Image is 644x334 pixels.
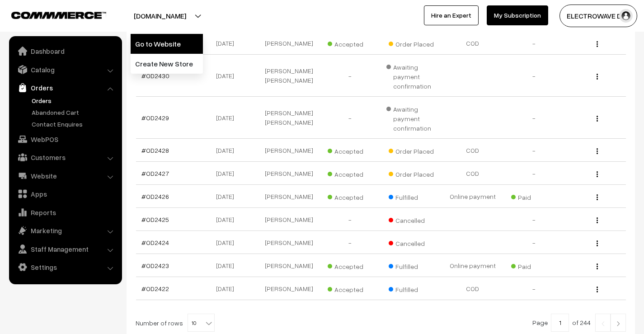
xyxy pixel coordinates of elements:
span: Accepted [328,144,373,156]
td: [PERSON_NAME] [259,185,320,208]
span: Order Placed [389,144,434,156]
span: 10 [188,314,215,332]
a: #OD2429 [141,114,169,122]
td: - [320,231,381,254]
a: #OD2430 [141,72,169,80]
span: Paid [511,190,556,202]
td: - [503,55,565,97]
a: Marketing [11,222,119,239]
img: Menu [597,263,598,269]
img: Menu [597,171,598,177]
td: [PERSON_NAME] [259,277,320,300]
td: COD [442,139,503,162]
td: - [503,97,565,139]
img: Menu [597,217,598,223]
td: - [503,208,565,231]
td: - [320,55,381,97]
img: Left [599,321,607,326]
td: - [503,277,565,300]
td: [PERSON_NAME] [259,254,320,277]
a: Reports [11,204,119,221]
span: Fulfilled [389,282,434,294]
a: COMMMERCE [11,9,90,20]
a: Apps [11,186,119,202]
button: ELECTROWAVE DE… [559,5,637,27]
span: Number of rows [136,318,183,328]
span: Page [532,319,548,326]
a: #OD2424 [141,239,169,246]
td: [PERSON_NAME] [PERSON_NAME] [259,55,320,97]
td: - [320,97,381,139]
td: [DATE] [197,185,259,208]
a: #OD2427 [141,169,169,177]
a: Website [11,168,119,184]
td: [PERSON_NAME] [259,32,320,55]
td: - [503,231,565,254]
img: Menu [597,41,598,47]
td: [DATE] [197,231,259,254]
td: Online payment [442,254,503,277]
td: - [320,208,381,231]
a: Orders [29,96,119,105]
span: Paid [511,259,556,271]
td: COD [442,277,503,300]
td: - [503,32,565,55]
td: [PERSON_NAME] [259,231,320,254]
img: Menu [597,148,598,154]
a: #OD2425 [141,216,169,223]
span: Accepted [328,259,373,271]
img: Right [614,321,622,326]
td: [PERSON_NAME] [259,162,320,185]
td: [DATE] [197,139,259,162]
a: Customers [11,149,119,165]
td: [DATE] [197,97,259,139]
a: #OD2422 [141,285,169,292]
span: Fulfilled [389,190,434,202]
span: Order Placed [389,167,434,179]
span: Accepted [328,167,373,179]
td: Online payment [442,185,503,208]
a: Orders [11,80,119,96]
a: Settings [11,259,119,275]
img: Menu [597,194,598,200]
a: Dashboard [11,43,119,59]
a: Staff Management [11,241,119,257]
a: Hire an Expert [424,5,479,25]
td: [DATE] [197,277,259,300]
a: Catalog [11,61,119,78]
td: [DATE] [197,208,259,231]
button: [DOMAIN_NAME] [102,5,218,27]
span: Cancelled [389,236,434,248]
td: [PERSON_NAME] [259,139,320,162]
td: - [503,162,565,185]
a: Contact Enquires [29,119,119,129]
img: user [619,9,633,23]
span: Order Placed [389,37,434,49]
a: Create New Store [131,54,203,74]
a: My Subscription [487,5,548,25]
a: WebPOS [11,131,119,147]
td: COD [442,162,503,185]
a: Abandoned Cart [29,108,119,117]
span: of 244 [572,319,591,326]
a: #OD2428 [141,146,169,154]
td: [DATE] [197,55,259,97]
img: Menu [597,240,598,246]
span: Awaiting payment confirmation [386,60,437,91]
span: Accepted [328,282,373,294]
img: Menu [597,74,598,80]
a: #OD2426 [141,193,169,200]
td: [DATE] [197,32,259,55]
td: [DATE] [197,254,259,277]
a: Go to Website [131,34,203,54]
span: Accepted [328,190,373,202]
span: Accepted [328,37,373,49]
td: - [503,139,565,162]
span: 10 [188,314,214,332]
td: [DATE] [197,162,259,185]
span: Fulfilled [389,259,434,271]
td: [PERSON_NAME] [PERSON_NAME] [259,97,320,139]
td: [PERSON_NAME] [259,208,320,231]
span: Awaiting payment confirmation [386,102,437,133]
span: Cancelled [389,213,434,225]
